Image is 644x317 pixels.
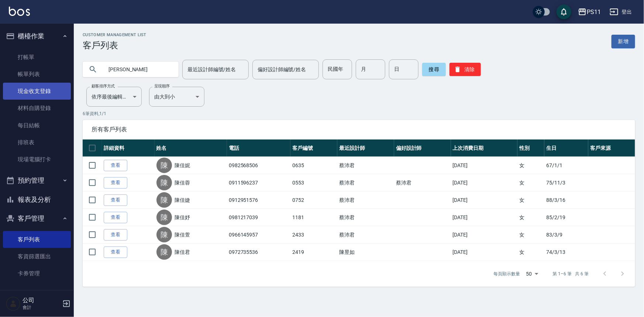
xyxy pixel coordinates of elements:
button: save [557,4,571,19]
td: 蔡沛君 [337,209,394,226]
td: 0981217039 [227,209,291,226]
td: 0982568506 [227,157,291,174]
th: 性別 [517,139,544,157]
td: 74/3/13 [544,244,588,261]
div: 陳 [156,227,172,242]
p: 6 筆資料, 1 / 1 [83,110,635,117]
td: 蔡沛君 [337,157,394,174]
label: 顧客排序方式 [92,83,115,89]
a: 查看 [104,229,127,241]
a: 打帳單 [3,49,71,66]
a: 查看 [104,212,127,223]
a: 查看 [104,247,127,258]
div: 陳 [156,175,172,190]
h5: 公司 [23,297,60,304]
td: 陳昱如 [337,244,394,261]
td: 75/11/3 [544,174,588,192]
div: PS11 [587,7,601,17]
td: 蔡沛君 [337,192,394,209]
img: Logo [9,7,30,16]
p: 第 1–6 筆 共 6 筆 [553,271,589,277]
td: 蔡沛君 [337,174,394,192]
button: 櫃檯作業 [3,27,71,46]
a: 陳佳萱 [175,231,190,238]
td: 85/2/19 [544,209,588,226]
div: 陳 [156,210,172,225]
button: 搜尋 [422,63,446,76]
a: 客資篩選匯出 [3,248,71,265]
td: 0911596237 [227,174,291,192]
a: 客戶列表 [3,231,71,248]
div: 由大到小 [149,87,204,107]
a: 陳佳婕 [175,196,190,204]
h3: 客戶列表 [83,40,147,51]
th: 偏好設計師 [394,139,451,157]
button: 報表及分析 [3,190,71,209]
td: 0635 [290,157,337,174]
td: 0972735536 [227,244,291,261]
td: [DATE] [451,192,518,209]
button: 客戶管理 [3,209,71,228]
td: 0912951576 [227,192,291,209]
button: 預約管理 [3,171,71,190]
p: 會計 [23,304,60,311]
th: 電話 [227,139,291,157]
a: 材料自購登錄 [3,100,71,117]
td: 2419 [290,244,337,261]
p: 每頁顯示數量 [494,271,520,277]
th: 客戶來源 [588,139,635,157]
a: 每日結帳 [3,117,71,134]
td: 蔡沛君 [337,226,394,244]
td: 蔡沛君 [394,174,451,192]
button: 行銷工具 [3,285,71,304]
td: 2433 [290,226,337,244]
td: 女 [517,157,544,174]
a: 查看 [104,160,127,171]
a: 陳佳妮 [175,162,190,169]
td: [DATE] [451,226,518,244]
td: [DATE] [451,209,518,226]
a: 陳佳君 [175,248,190,256]
td: 0752 [290,192,337,209]
button: 清除 [450,63,481,76]
td: 67/1/1 [544,157,588,174]
td: [DATE] [451,157,518,174]
input: 搜尋關鍵字 [103,59,173,79]
a: 卡券管理 [3,265,71,282]
td: 88/3/16 [544,192,588,209]
a: 查看 [104,177,127,189]
a: 排班表 [3,134,71,151]
a: 現場電腦打卡 [3,151,71,168]
th: 最近設計師 [337,139,394,157]
div: 50 [523,264,541,284]
a: 陳佳蓉 [175,179,190,186]
th: 上次消費日期 [451,139,518,157]
td: 女 [517,192,544,209]
td: 女 [517,209,544,226]
th: 姓名 [155,139,227,157]
button: 登出 [607,5,635,19]
td: [DATE] [451,244,518,261]
label: 呈現順序 [154,83,170,89]
div: 陳 [156,158,172,173]
h2: Customer Management List [83,32,147,37]
a: 陳佳妤 [175,214,190,221]
th: 生日 [544,139,588,157]
th: 詳細資料 [102,139,155,157]
img: Person [6,296,21,311]
a: 新增 [612,35,635,48]
td: 1181 [290,209,337,226]
td: [DATE] [451,174,518,192]
div: 陳 [156,192,172,208]
th: 客戶編號 [290,139,337,157]
td: 0966145957 [227,226,291,244]
td: 女 [517,174,544,192]
td: 83/3/9 [544,226,588,244]
span: 所有客戶列表 [92,126,626,133]
a: 帳單列表 [3,66,71,83]
a: 查看 [104,194,127,206]
div: 依序最後編輯時間 [86,87,142,107]
a: 現金收支登錄 [3,83,71,100]
td: 女 [517,244,544,261]
div: 陳 [156,244,172,260]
